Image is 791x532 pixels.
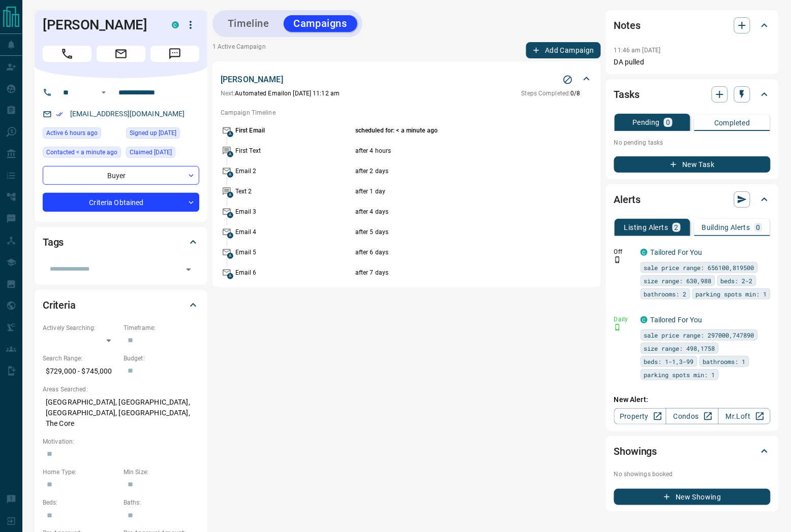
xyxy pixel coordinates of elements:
[235,227,353,237] p: Email 4
[130,128,176,138] span: Signed up [DATE]
[614,57,771,68] p: DA pulled
[522,89,581,98] p: 0 / 8
[614,394,771,405] p: New Alert:
[522,90,571,97] span: Steps Completed:
[651,248,703,256] a: Tailored For You
[644,370,715,380] span: parking spots min: 1
[614,191,641,208] h2: Alerts
[43,127,121,142] div: Mon Oct 13 2025
[644,276,712,286] span: size range: 630,988
[221,72,593,100] div: [PERSON_NAME]Stop CampaignNext:Automated Emailon [DATE] 11:12 amSteps Completed:0/8
[614,187,771,212] div: Alerts
[98,86,110,98] button: Open
[614,256,621,263] svg: Push Notification Only
[644,289,687,299] span: bathrooms: 2
[43,394,199,432] p: [GEOGRAPHIC_DATA], [GEOGRAPHIC_DATA], [GEOGRAPHIC_DATA], [GEOGRAPHIC_DATA], The Core
[614,443,657,459] h2: Showings
[126,147,199,161] div: Fri Oct 10 2025
[227,192,233,198] span: A
[43,468,118,477] p: Home Type:
[614,86,640,103] h2: Tasks
[124,498,199,507] p: Baths:
[43,323,118,332] p: Actively Searching:
[218,15,280,32] button: Timeline
[235,146,353,155] p: First Text
[235,167,353,176] p: Email 2
[181,262,196,277] button: Open
[355,207,551,216] p: after 4 days
[614,17,641,34] h2: Notes
[124,323,199,332] p: Timeframe:
[56,111,63,118] svg: Email Verified
[756,224,760,231] p: 0
[641,316,648,323] div: condos.ca
[651,316,703,324] a: Tailored For You
[721,276,753,286] span: beds: 2-2
[614,47,661,54] p: 11:46 am [DATE]
[696,289,767,299] span: parking spots min: 1
[70,110,185,118] a: [EMAIL_ADDRESS][DOMAIN_NAME]
[150,46,199,62] span: Message
[632,119,660,126] p: Pending
[43,147,121,161] div: Mon Oct 13 2025
[235,187,353,196] p: Text 2
[614,247,634,256] p: Off
[221,108,593,117] p: Campaign Timeline
[46,147,117,157] span: Contacted < a minute ago
[666,408,718,424] a: Condos
[614,82,771,107] div: Tasks
[43,297,76,313] h2: Criteria
[227,212,233,218] span: A
[355,227,551,237] p: after 5 days
[614,408,666,424] a: Property
[227,151,233,157] span: A
[355,146,551,155] p: after 4 hours
[212,42,266,58] p: 1 Active Campaign
[235,207,353,216] p: Email 3
[644,356,694,367] span: beds: 1-1,3-99
[718,408,771,424] a: Mr.Loft
[355,248,551,257] p: after 6 days
[43,293,199,317] div: Criteria
[43,46,92,62] span: Call
[43,363,118,380] p: $729,000 - $745,000
[227,172,233,178] span: A
[235,248,353,257] p: Email 5
[227,273,233,279] span: A
[355,126,551,135] p: scheduled for: < a minute ago
[355,268,551,277] p: after 7 days
[614,324,621,331] svg: Push Notification Only
[614,13,771,38] div: Notes
[560,72,575,87] button: Stop Campaign
[355,167,551,176] p: after 2 days
[46,128,98,138] span: Active 6 hours ago
[97,46,145,62] span: Email
[221,90,235,97] span: Next:
[43,354,118,363] p: Search Range:
[624,224,668,231] p: Listing Alerts
[666,119,670,126] p: 0
[702,224,750,231] p: Building Alerts
[43,230,199,254] div: Tags
[221,74,283,86] p: [PERSON_NAME]
[221,89,340,98] p: Automated Email on [DATE] 11:12 am
[614,439,771,463] div: Showings
[172,21,179,28] div: condos.ca
[130,147,172,157] span: Claimed [DATE]
[675,224,679,231] p: 2
[644,262,754,273] span: sale price range: 656100,819500
[43,498,118,507] p: Beds:
[43,166,199,185] div: Buyer
[126,127,199,142] div: Tue Jun 29 2021
[355,187,551,196] p: after 1 day
[614,489,771,505] button: New Showing
[43,234,64,250] h2: Tags
[235,126,353,135] p: First Email
[614,156,771,173] button: New Task
[227,232,233,239] span: A
[227,131,233,137] span: A
[284,15,357,32] button: Campaigns
[235,268,353,277] p: Email 6
[43,17,157,33] h1: [PERSON_NAME]
[614,315,634,324] p: Daily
